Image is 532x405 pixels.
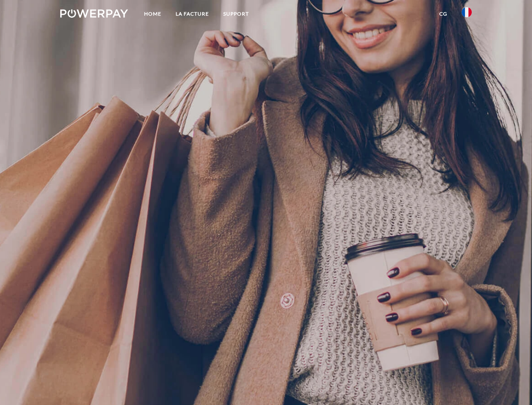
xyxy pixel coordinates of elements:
[462,7,472,17] img: fr
[432,6,454,22] a: CG
[168,6,216,22] a: LA FACTURE
[216,6,256,22] a: Support
[60,9,128,18] img: logo-powerpay-white.svg
[137,6,168,22] a: Home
